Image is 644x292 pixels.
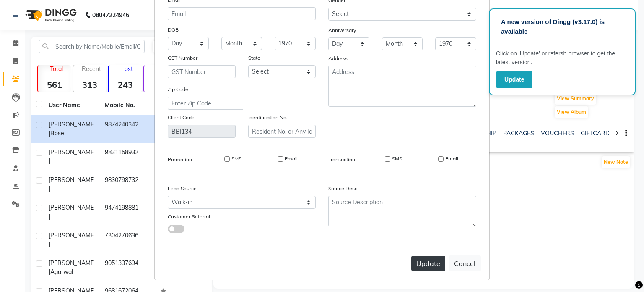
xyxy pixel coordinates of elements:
[168,54,197,62] label: GST Number
[248,114,288,121] label: Identification No.
[449,255,481,271] button: Cancel
[168,7,316,20] input: Email
[392,155,402,163] label: SMS
[231,155,241,163] label: SMS
[168,114,195,121] label: Client Code
[496,49,628,67] p: Click on ‘Update’ or refersh browser to get the latest version.
[248,54,260,62] label: State
[496,71,532,88] button: Update
[411,256,445,271] button: Update
[501,17,623,36] p: A new version of Dingg (v3.17.0) is available
[168,156,192,163] label: Promotion
[168,86,188,93] label: Zip Code
[285,155,298,163] label: Email
[328,156,355,163] label: Transaction
[168,213,210,221] label: Customer Referral
[168,97,243,110] input: Enter Zip Code
[248,125,316,138] input: Resident No. or Any Id
[168,125,236,138] input: Client Code
[328,26,356,34] label: Anniversary
[328,185,357,192] label: Source Desc
[168,26,179,34] label: DOB
[168,65,236,78] input: GST Number
[328,55,348,62] label: Address
[168,185,197,192] label: Lead Source
[445,155,458,163] label: Email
